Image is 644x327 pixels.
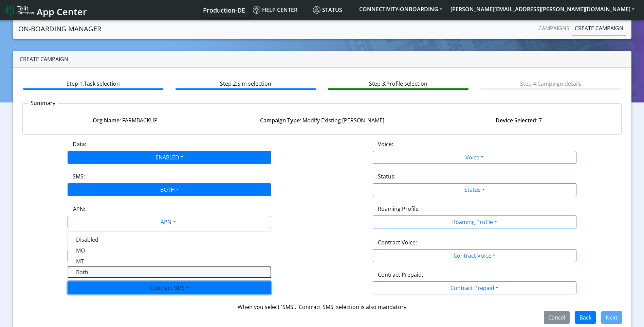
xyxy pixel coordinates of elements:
button: Status [373,183,576,196]
label: Contract Prepaid: [378,271,423,279]
button: Contract Prepaid [373,281,576,294]
button: Back [575,311,596,324]
button: Contract Voice [373,249,576,262]
btn: Step 2: Sim selection [176,77,316,90]
button: Next [601,311,622,324]
btn: Step 3: Profile selection [328,77,468,90]
label: APN: [73,205,85,213]
button: Voice [373,151,576,164]
button: Both [68,267,271,278]
label: Data: [73,140,86,148]
div: APN [60,216,275,229]
strong: Org Name [93,117,119,124]
btn: Step 4: Campaign details [481,77,621,90]
span: App Center [37,5,87,18]
button: MT [68,256,271,267]
strong: Device Selected [496,117,536,124]
button: Contract SMS [68,281,271,294]
button: MO [68,245,271,256]
p: Summary [28,99,58,107]
span: Status [313,6,342,14]
a: On-Boarding Manager [18,22,101,36]
div: : FARMBACKUP [27,116,224,124]
button: ENABLED [68,151,271,164]
a: Your current platform instance [203,3,245,17]
a: App Center [5,3,86,17]
div: : 7 [420,116,617,124]
a: Help center [250,3,310,17]
a: Create campaign [572,21,626,35]
label: Status: [378,172,395,180]
button: Cancel [544,311,570,324]
button: CONNECTIVITY-ONBOARDING [355,3,446,15]
div: : Modify Existing [PERSON_NAME] [224,116,421,124]
button: Disabled [68,234,271,245]
a: Status [310,3,355,17]
strong: Campaign Type [260,117,300,124]
img: status.svg [313,6,320,14]
div: Create campaign [13,51,631,68]
span: Production-DE [203,6,245,14]
button: BOTH [68,183,271,196]
img: knowledge.svg [253,6,260,14]
div: When you select 'SMS', 'Contract SMS' selection is also mandatory [22,303,622,311]
label: Voice: [378,140,393,148]
div: ENABLED [68,231,271,281]
label: Contract Voice: [378,238,417,246]
button: [PERSON_NAME][EMAIL_ADDRESS][PERSON_NAME][DOMAIN_NAME] [446,3,639,15]
btn: Step 1: Task selection [23,77,163,90]
label: SMS: [73,172,85,180]
span: Help center [253,6,297,14]
img: logo-telit-cinterion-gw-new.png [5,5,34,16]
a: Campaigns [536,21,572,35]
button: Roaming Profile [373,216,576,228]
label: Roaming Profile [378,205,419,213]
